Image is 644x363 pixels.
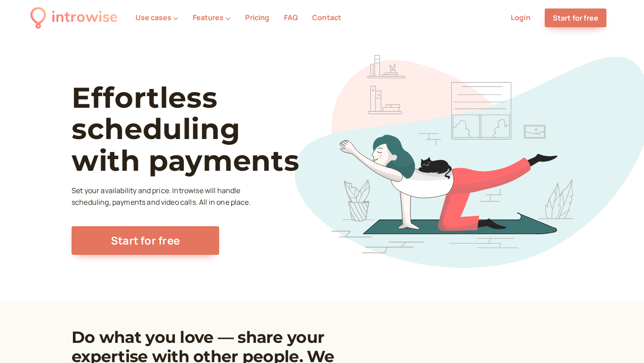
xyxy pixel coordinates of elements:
[245,13,269,22] a: Pricing
[136,13,178,21] button: Use cases
[284,13,298,22] a: FAQ
[511,13,530,22] a: Login
[72,185,253,208] p: Set your availability and price. Introwise will handle scheduling, payments and video calls. All ...
[312,13,341,22] a: Contact
[72,82,331,176] h1: Effortless scheduling with payments
[545,8,606,27] a: Start for free
[30,5,118,30] a: introwise
[193,13,231,21] button: Features
[72,226,219,255] a: Start for free
[51,5,118,30] div: introwise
